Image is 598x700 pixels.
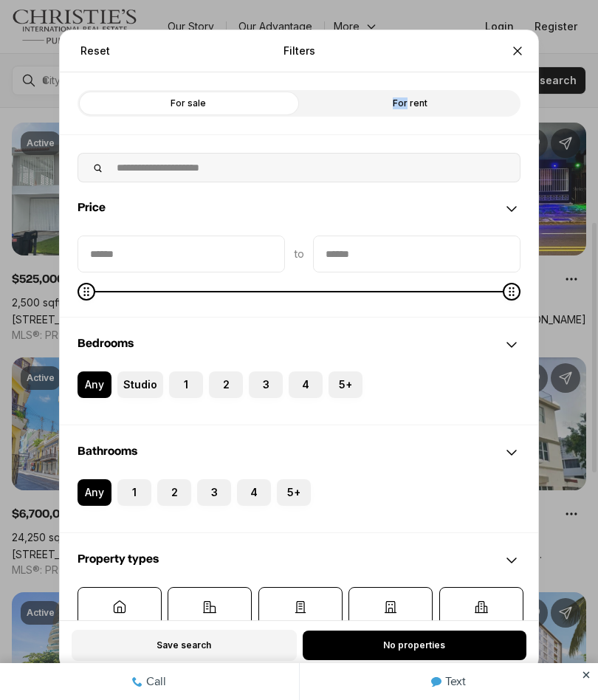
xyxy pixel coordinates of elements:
div: Price [60,182,538,236]
span: Bedrooms [78,337,134,349]
label: Studio [117,371,163,398]
span: Minimum [78,283,95,301]
span: Reset [80,45,110,57]
label: 4 [289,371,323,398]
label: 5+ [277,479,311,506]
div: Bathrooms [60,426,538,479]
div: Price [60,236,538,317]
label: 5+ [329,371,362,398]
span: Bathrooms [78,445,137,457]
label: 2 [209,371,243,398]
button: No properties [303,631,526,660]
label: Any [78,479,111,506]
input: priceMin [78,236,284,272]
button: Reset [72,36,119,66]
label: 1 [117,479,151,506]
label: Any [78,371,111,398]
button: Save search [72,630,297,661]
label: 3 [249,371,283,398]
label: 4 [237,479,271,506]
label: For rent [299,90,520,117]
span: Price [78,202,106,213]
div: Bathrooms [60,479,538,532]
div: Bedrooms [60,371,538,425]
label: 3 [197,479,231,506]
span: Save search [157,639,211,651]
span: No properties [383,639,445,651]
span: Maximum [503,283,520,301]
label: For sale [78,90,299,117]
label: 1 [169,371,203,398]
span: Property types [78,553,159,565]
span: to [294,248,304,260]
label: 2 [157,479,191,506]
button: Close [503,36,532,66]
p: Filters [283,45,315,57]
input: priceMax [314,236,520,272]
div: Property types [60,534,538,587]
div: Bedrooms [60,318,538,371]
